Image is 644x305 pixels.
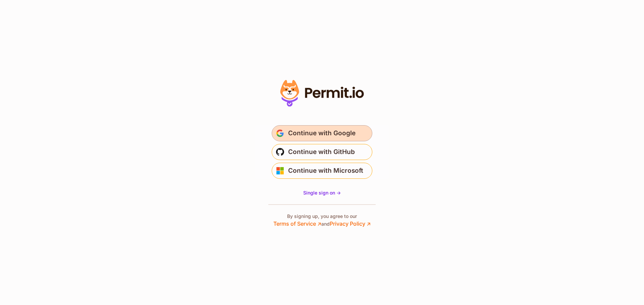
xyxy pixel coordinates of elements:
a: Privacy Policy ↗ [330,220,371,227]
button: Continue with Microsoft [272,163,372,179]
span: Continue with Microsoft [288,165,363,176]
span: Continue with GitHub [288,147,355,157]
p: By signing up, you agree to our and [273,213,371,228]
a: Terms of Service ↗ [273,220,321,227]
span: Continue with Google [288,128,356,139]
button: Continue with GitHub [272,144,372,160]
span: Single sign on -> [303,190,341,196]
button: Continue with Google [272,125,372,141]
a: Single sign on -> [303,189,341,196]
